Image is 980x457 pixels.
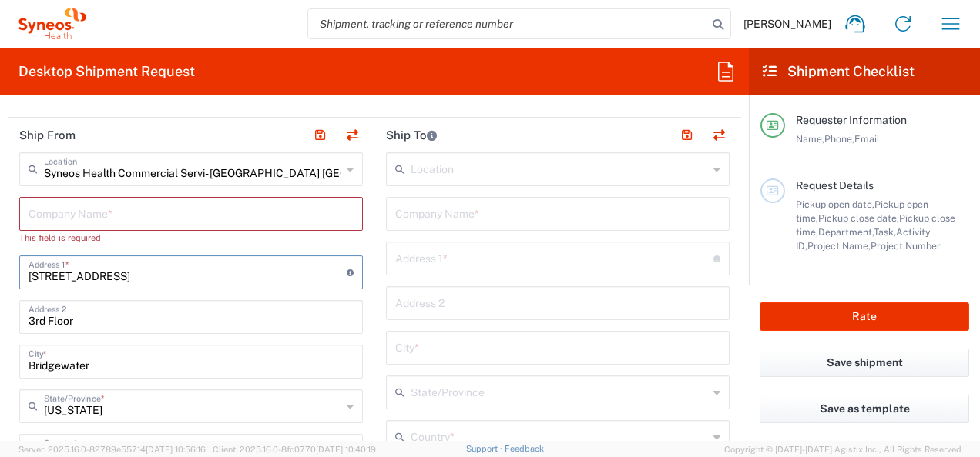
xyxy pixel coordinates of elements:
[19,231,363,245] div: This field is required
[316,445,376,454] span: [DATE] 10:40:19
[505,444,544,453] a: Feedback
[760,349,969,377] button: Save shipment
[19,128,76,143] h2: Ship From
[308,9,707,38] input: Shipment, tracking or reference number
[18,62,195,81] h2: Desktop Shipment Request
[760,395,969,423] button: Save as template
[146,445,206,454] span: [DATE] 10:56:16
[743,17,831,31] span: [PERSON_NAME]
[807,240,871,252] span: Project Name,
[724,442,962,456] span: Copyright © [DATE]-[DATE] Agistix Inc., All Rights Reserved
[213,445,376,454] span: Client: 2025.16.0-8fc0770
[466,444,505,453] a: Support
[796,114,907,126] span: Requester Information
[796,133,824,145] span: Name,
[796,198,874,210] span: Pickup open date,
[760,302,969,331] button: Rate
[18,445,206,454] span: Server: 2025.16.0-82789e55714
[874,226,896,238] span: Task,
[871,240,941,252] span: Project Number
[763,62,915,81] h2: Shipment Checklist
[386,128,437,143] h2: Ship To
[818,226,874,238] span: Department,
[854,133,880,145] span: Email
[796,179,874,192] span: Request Details
[824,133,854,145] span: Phone,
[818,212,899,224] span: Pickup close date,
